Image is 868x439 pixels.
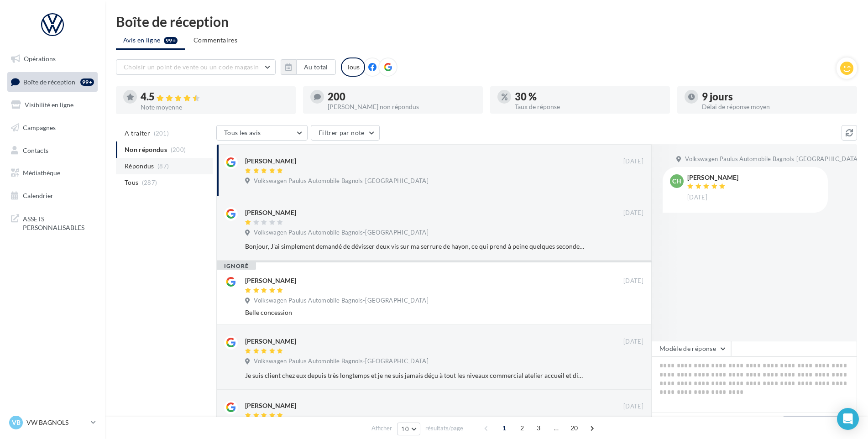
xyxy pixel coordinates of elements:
[328,104,476,110] div: [PERSON_NAME] non répondus
[216,125,308,141] button: Tous les avis
[142,179,157,186] span: (287)
[245,242,584,251] div: Bonjour, J'ai simplement demandé de dévisser deux vis sur ma serrure de hayon, ce qui prend à pei...
[281,59,336,75] button: Au total
[5,95,99,115] a: Visibilité en ligne
[687,193,707,202] span: [DATE]
[341,57,365,77] div: Tous
[154,130,169,137] span: (201)
[687,174,738,181] div: [PERSON_NAME]
[702,92,850,102] div: 9 jours
[5,209,99,236] a: ASSETS PERSONNALISABLES
[193,36,237,45] span: Commentaires
[7,414,98,431] a: VB VW BAGNOLS
[623,157,643,166] span: [DATE]
[549,421,564,435] span: ...
[5,49,99,68] a: Opérations
[837,408,859,430] div: Open Intercom Messenger
[296,59,336,75] button: Au total
[245,157,296,166] div: [PERSON_NAME]
[623,209,643,217] span: [DATE]
[397,423,420,435] button: 10
[531,421,546,435] span: 3
[124,63,259,71] span: Choisir un point de vente ou un code magasin
[157,162,169,170] span: (87)
[311,125,380,141] button: Filtrer par note
[497,421,512,435] span: 1
[245,308,643,317] div: Belle concession
[623,402,643,411] span: [DATE]
[685,155,860,163] span: Volkswagen Paulus Automobile Bagnols-[GEOGRAPHIC_DATA]
[567,421,582,435] span: 20
[515,104,663,110] div: Taux de réponse
[23,124,56,131] span: Campagnes
[224,129,261,136] span: Tous les avis
[141,104,288,110] div: Note moyenne
[5,141,99,160] a: Contacts
[652,341,731,356] button: Modèle de réponse
[245,401,296,410] div: [PERSON_NAME]
[254,177,429,185] span: Volkswagen Paulus Automobile Bagnols-[GEOGRAPHIC_DATA]
[702,104,850,110] div: Délai de réponse moyen
[125,129,150,138] span: A traiter
[5,118,99,137] a: Campagnes
[23,213,94,232] span: ASSETS PERSONNALISABLES
[24,55,56,63] span: Opérations
[217,262,256,270] div: ignoré
[254,229,429,237] span: Volkswagen Paulus Automobile Bagnols-[GEOGRAPHIC_DATA]
[401,425,409,433] span: 10
[23,169,60,177] span: Médiathèque
[672,177,681,186] span: CH
[623,277,643,285] span: [DATE]
[141,92,288,102] div: 4.5
[116,15,857,28] div: Boîte de réception
[5,163,99,183] a: Médiathèque
[25,101,73,109] span: Visibilité en ligne
[80,78,94,86] div: 99+
[245,337,296,346] div: [PERSON_NAME]
[23,146,48,154] span: Contacts
[23,192,53,199] span: Calendrier
[26,418,87,427] p: VW BAGNOLS
[623,338,643,346] span: [DATE]
[254,297,429,305] span: Volkswagen Paulus Automobile Bagnols-[GEOGRAPHIC_DATA]
[23,78,75,85] span: Boîte de réception
[5,72,99,92] a: Boîte de réception99+
[5,186,99,205] a: Calendrier
[425,424,463,433] span: résultats/page
[12,418,21,427] span: VB
[328,92,476,102] div: 200
[245,208,296,217] div: [PERSON_NAME]
[371,424,392,433] span: Afficher
[515,421,529,435] span: 2
[515,92,663,102] div: 30 %
[125,162,154,171] span: Répondus
[116,59,276,75] button: Choisir un point de vente ou un code magasin
[245,276,296,285] div: [PERSON_NAME]
[125,178,138,187] span: Tous
[254,357,429,366] span: Volkswagen Paulus Automobile Bagnols-[GEOGRAPHIC_DATA]
[245,371,584,380] div: Je suis client chez eux depuis très longtemps et je ne suis jamais déçu à tout les niveaux commer...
